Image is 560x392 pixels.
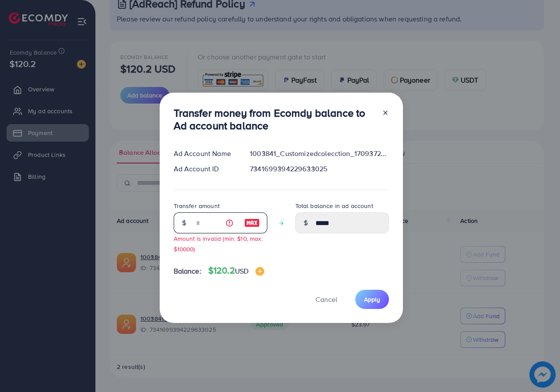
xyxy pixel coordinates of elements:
[208,265,264,276] h4: $120.2
[364,295,380,304] span: Apply
[295,201,373,210] label: Total balance in ad account
[244,218,260,228] img: image
[174,201,220,210] label: Transfer amount
[167,149,243,159] div: Ad Account Name
[235,266,248,276] span: USD
[243,164,395,174] div: 7341699394229633025
[315,295,337,304] span: Cancel
[167,164,243,174] div: Ad Account ID
[304,290,348,309] button: Cancel
[243,149,395,159] div: 1003841_Customizedcolecction_1709372613954
[174,266,201,276] span: Balance:
[255,267,264,276] img: image
[355,290,389,309] button: Apply
[174,234,263,253] small: Amount is invalid (min: $10, max: $10000)
[174,107,375,132] h3: Transfer money from Ecomdy balance to Ad account balance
